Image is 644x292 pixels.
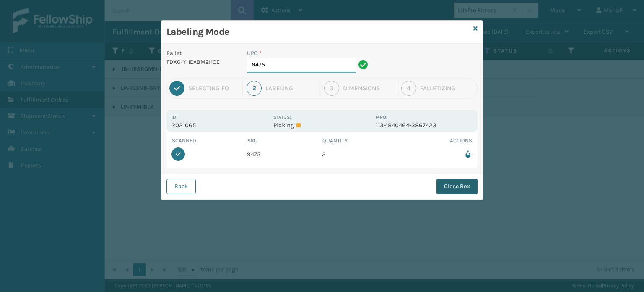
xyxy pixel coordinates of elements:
p: 113-1840464-3867423 [376,121,473,129]
div: 4 [401,81,416,96]
td: Remove from box [397,145,473,163]
p: FDXG-YHEABM2HOE [166,58,237,66]
td: 9475 [247,145,322,163]
div: Palletizing [420,84,475,92]
div: Labeling [265,84,316,92]
div: Selecting FO [188,84,239,92]
th: Scanned [171,137,247,145]
th: Actions [397,137,473,145]
p: Picking [273,121,370,129]
label: Id: [171,114,177,120]
p: 2021065 [171,121,268,129]
h3: Labeling Mode [166,26,470,38]
div: 3 [324,81,339,96]
th: Quantity [322,137,397,145]
label: MPO: [376,114,387,120]
div: Dimensions [343,84,393,92]
button: Close Box [436,179,478,194]
th: SKU [247,137,322,145]
div: 1 [169,81,184,96]
div: 2 [247,81,262,96]
button: Back [166,179,196,194]
label: UPC [247,49,262,58]
p: Pallet [166,49,237,58]
td: 2 [322,145,397,163]
label: Status: [273,114,291,120]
